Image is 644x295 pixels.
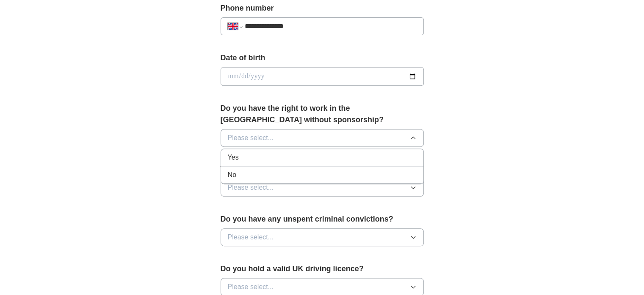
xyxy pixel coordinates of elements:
[228,133,274,143] span: Please select...
[228,152,239,163] span: Yes
[221,129,424,147] button: Please select...
[228,232,274,242] span: Please select...
[221,179,424,197] button: Please select...
[228,170,236,180] span: No
[228,282,274,292] span: Please select...
[221,3,424,14] label: Phone number
[221,52,424,64] label: Date of birth
[221,103,424,126] label: Do you have the right to work in the [GEOGRAPHIC_DATA] without sponsorship?
[228,183,274,193] span: Please select...
[221,214,424,225] label: Do you have any unspent criminal convictions?
[221,263,424,275] label: Do you hold a valid UK driving licence?
[221,228,424,246] button: Please select...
